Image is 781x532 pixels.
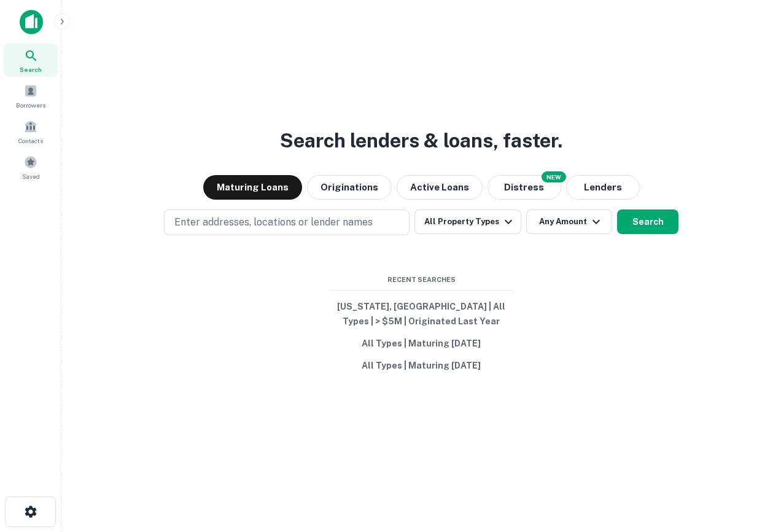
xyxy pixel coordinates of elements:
button: All Property Types [414,209,521,234]
button: Search distressed loans with lien and other non-mortgage details. [488,175,561,200]
span: Saved [22,171,40,181]
button: Maturing Loans [203,175,302,200]
span: Search [20,65,42,74]
a: Borrowers [4,79,58,112]
button: All Types | Maturing [DATE] [329,332,513,354]
a: Contacts [4,115,58,148]
button: Active Loans [397,175,483,200]
button: Search [617,209,678,234]
button: [US_STATE], [GEOGRAPHIC_DATA] | All Types | > $5M | Originated Last Year [329,295,513,332]
button: Any Amount [526,209,612,234]
a: Saved [4,151,58,184]
span: Contacts [18,136,43,146]
p: Enter addresses, locations or lender names [174,215,373,230]
img: capitalize-icon.png [20,10,43,34]
a: Search [4,44,58,77]
button: All Types | Maturing [DATE] [329,354,513,377]
iframe: Chat Widget [720,434,781,493]
h3: Search lenders & loans, faster. [280,126,562,155]
div: NEW [542,171,566,182]
button: Originations [307,175,392,200]
span: Recent Searches [329,275,513,285]
button: Lenders [566,175,640,200]
span: Borrowers [16,100,45,110]
button: Enter addresses, locations or lender names [164,209,410,235]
